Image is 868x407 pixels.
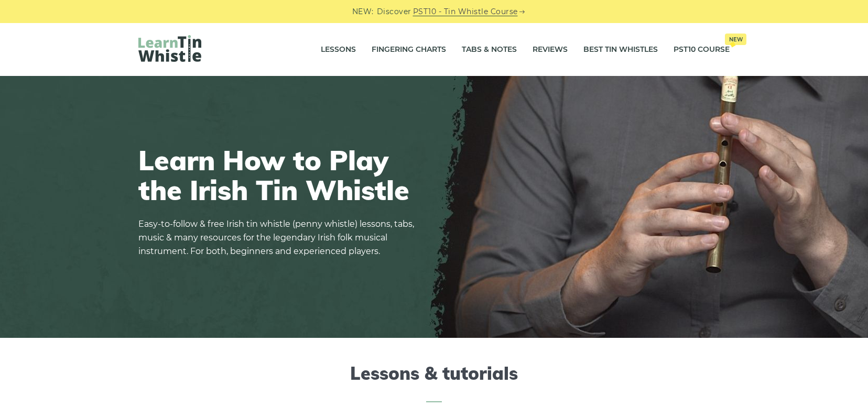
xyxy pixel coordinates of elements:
a: Best Tin Whistles [583,37,658,63]
span: New [725,34,746,45]
a: Fingering Charts [372,37,446,63]
h2: Lessons & tutorials [138,363,730,402]
p: Easy-to-follow & free Irish tin whistle (penny whistle) lessons, tabs, music & many resources for... [138,217,421,258]
h1: Learn How to Play the Irish Tin Whistle [138,145,421,205]
a: Reviews [533,37,568,63]
img: LearnTinWhistle.com [138,35,201,62]
a: Lessons [321,37,356,63]
a: Tabs & Notes [462,37,517,63]
a: PST10 CourseNew [674,37,730,63]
